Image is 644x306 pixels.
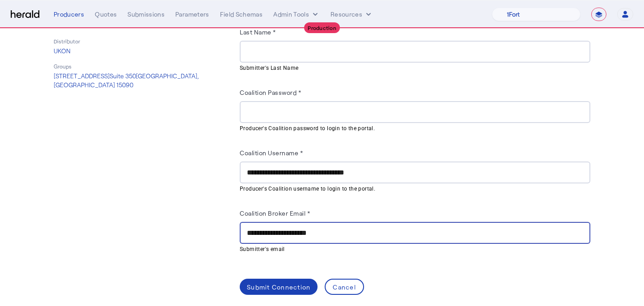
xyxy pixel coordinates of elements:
[240,149,303,157] label: Coalition Username *
[220,10,263,19] div: Field Schemas
[273,10,320,19] button: internal dropdown menu
[333,282,356,292] div: Cancel
[330,10,373,19] button: Resources dropdown menu
[54,63,229,70] p: Groups
[240,244,585,254] mat-hint: Submitter's email
[175,10,209,19] div: Parameters
[54,72,199,89] span: [STREET_ADDRESS] Suite 350 [GEOGRAPHIC_DATA], [GEOGRAPHIC_DATA] 15090
[54,47,229,55] p: UKON
[240,123,585,133] mat-hint: Producer's Coalition password to login to the portal.
[240,183,585,193] mat-hint: Producer's Coalition username to login to the portal.
[95,10,117,19] div: Quotes
[54,10,84,19] div: Producers
[240,28,276,36] label: Last Name *
[325,279,364,295] button: Cancel
[240,89,301,96] label: Coalition Password *
[240,63,585,72] mat-hint: Submitter's Last Name
[127,10,165,19] div: Submissions
[247,282,310,292] div: Submit Connection
[240,209,310,217] label: Coalition Broker Email *
[304,22,340,33] div: Production
[11,10,39,19] img: Herald Logo
[240,279,318,295] button: Submit Connection
[54,38,229,45] p: Distributor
